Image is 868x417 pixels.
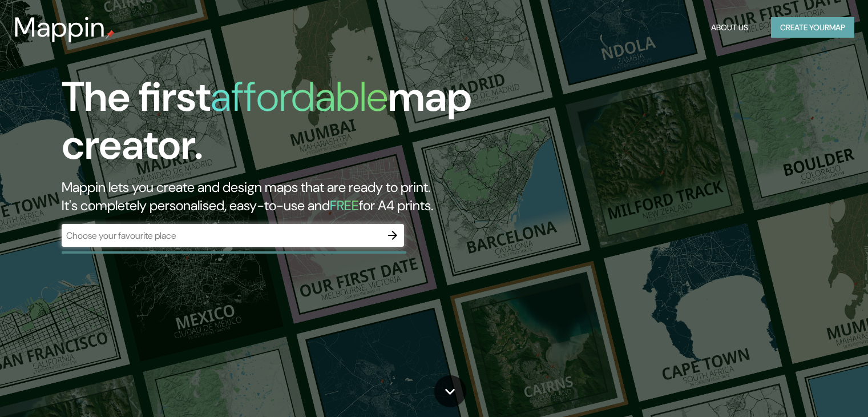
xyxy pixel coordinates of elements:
[211,70,388,123] h1: affordable
[62,229,381,242] input: Choose your favourite place
[62,178,496,215] h2: Mappin lets you create and design maps that are ready to print. It's completely personalised, eas...
[330,197,359,214] h5: FREE
[14,11,106,43] h3: Mappin
[62,73,496,178] h1: The first map creator.
[106,30,115,39] img: mappin-pin
[771,17,854,38] button: Create yourmap
[706,17,753,38] button: About Us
